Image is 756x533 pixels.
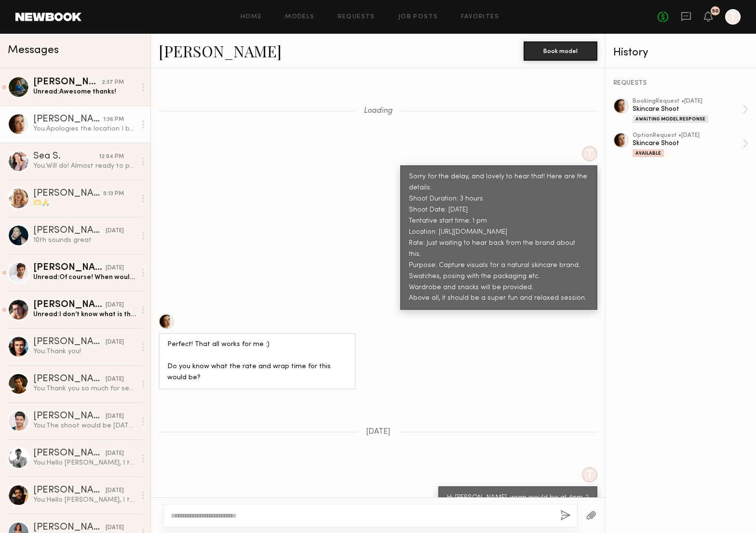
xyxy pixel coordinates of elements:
[33,199,136,208] div: 🫶🙏
[33,115,103,124] div: [PERSON_NAME]
[725,9,741,25] a: T
[33,263,106,273] div: [PERSON_NAME]
[447,493,589,504] div: Hi [PERSON_NAME], wrap would be at 4pm :)
[338,14,375,20] a: Requests
[106,301,124,310] div: [DATE]
[241,14,262,20] a: Home
[366,428,391,436] span: [DATE]
[33,412,106,421] div: [PERSON_NAME]
[33,486,106,495] div: [PERSON_NAME]
[33,337,106,347] div: [PERSON_NAME]
[106,523,124,533] div: [DATE]
[106,412,124,421] div: [DATE]
[633,98,742,105] div: booking Request • [DATE]
[33,300,106,310] div: [PERSON_NAME]
[33,523,106,533] div: [PERSON_NAME]
[33,347,136,356] div: You: Thank you!
[524,41,597,61] button: Book model
[8,45,59,56] span: Messages
[33,458,136,467] div: You: Hello [PERSON_NAME], I think you would be a great fit for an upcoming video I'm planning for...
[106,449,124,458] div: [DATE]
[167,339,347,384] div: Perfect! That all works for me :) Do you know what the rate and wrap time for this would be?
[33,189,103,199] div: [PERSON_NAME]
[524,46,597,54] a: Book model
[712,9,718,14] div: 50
[33,374,106,384] div: [PERSON_NAME]
[33,87,136,96] div: Unread: Awesome thanks!
[398,14,438,20] a: Job Posts
[99,152,124,161] div: 12:04 PM
[364,107,392,115] span: Loading
[633,139,742,148] div: Skincare Shoot
[106,338,124,347] div: [DATE]
[106,264,124,273] div: [DATE]
[33,124,136,133] div: You: Apologies the location I booked via Peerspace said they aren't available. Finding an alterna...
[33,78,102,87] div: [PERSON_NAME]
[33,273,136,282] div: Unread: Of course! When would the shoot take place? Could you share a few more details? Thanks a ...
[33,310,136,319] div: Unread: I don’t know what is the vibe
[33,384,136,393] div: You: Thank you so much for sending that info along! Forwarding it to the client now :)
[106,375,124,384] div: [DATE]
[106,486,124,495] div: [DATE]
[106,227,124,236] div: [DATE]
[633,98,748,123] a: bookingRequest •[DATE]Skincare ShootAwaiting Model Response
[633,133,742,139] div: option Request • [DATE]
[103,189,124,199] div: 5:13 PM
[33,449,106,458] div: [PERSON_NAME]
[159,40,282,61] a: [PERSON_NAME]
[461,14,499,20] a: Favorites
[33,161,136,171] div: You: Will do! Almost ready to pull the trigger, just waiting on the other model to confirm. Thank...
[33,421,136,430] div: You: The shoot would be [DATE] or 13th. Still determining the rate with the client, but I believe...
[33,152,99,161] div: Sea S.
[285,14,314,20] a: Models
[613,47,748,58] div: History
[633,149,664,157] div: Available
[33,495,136,505] div: You: Hello [PERSON_NAME], I think you would be a great fit for an upcoming video I'm planning for...
[633,105,742,114] div: Skincare Shoot
[633,133,748,157] a: optionRequest •[DATE]Skincare ShootAvailable
[633,115,708,123] div: Awaiting Model Response
[33,236,136,245] div: 10th sounds great
[409,172,589,304] div: Sorry for the delay, and lovely to hear that! Here are the details: Shoot Duration: 3 hours Shoot...
[33,226,106,236] div: [PERSON_NAME]
[102,78,124,87] div: 2:37 PM
[613,80,748,87] div: REQUESTS
[103,115,124,124] div: 1:36 PM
